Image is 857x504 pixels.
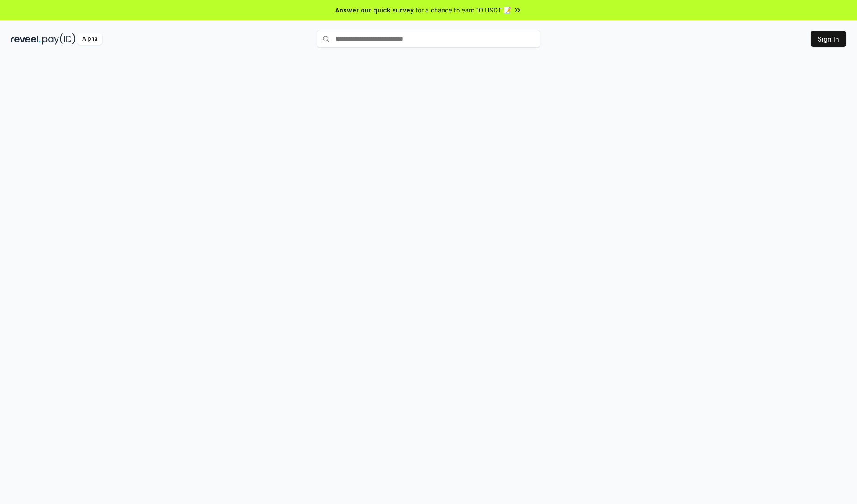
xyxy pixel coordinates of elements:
span: for a chance to earn 10 USDT 📝 [416,5,511,15]
img: pay_id [42,33,75,45]
div: Alpha [77,33,102,45]
button: Sign In [811,31,846,47]
img: reveel_dark [11,33,41,45]
span: Answer our quick survey [335,5,414,15]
